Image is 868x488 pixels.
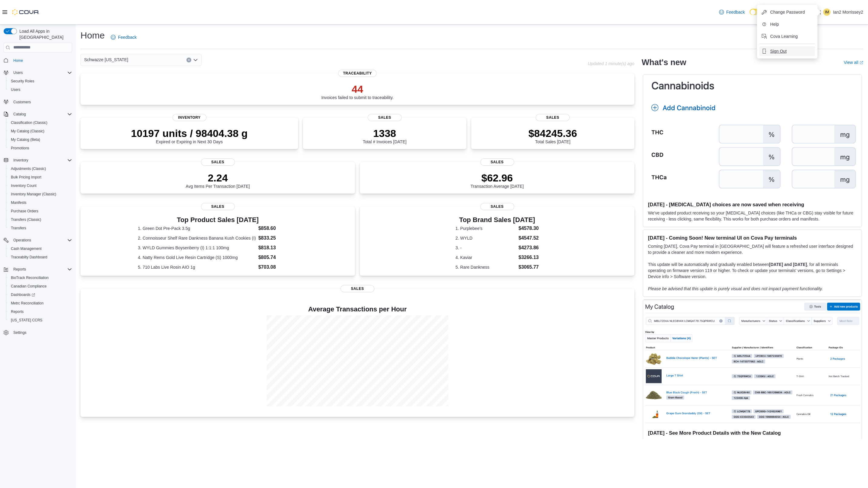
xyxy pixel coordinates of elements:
[8,128,47,135] a: My Catalog (Classic)
[11,157,72,164] span: Inventory
[6,127,74,135] button: My Catalog (Classic)
[648,261,857,280] p: This update will be automatically and gradually enabled between , for all terminals operating on ...
[11,57,72,64] span: Home
[823,8,830,16] div: Ian2 Morrissey2
[11,246,41,251] span: Cash Management
[138,264,256,270] dt: 5. 710 Labs Live Rosin AIO 1g
[13,158,28,163] span: Inventory
[258,234,298,242] dd: $833.25
[8,78,37,85] a: Security Roles
[11,137,40,142] span: My Catalog (Beta)
[11,237,72,244] span: Operations
[8,291,38,298] a: Dashboards
[11,175,41,180] span: Bulk Pricing Import
[11,226,26,231] span: Transfers
[455,264,516,270] dt: 5. Rare Dankness
[528,127,577,139] p: $84245.36
[8,274,72,281] span: BioTrack Reconciliation
[81,29,105,41] h1: Home
[769,262,807,267] strong: [DATE] and [DATE]
[363,127,406,139] p: 1338
[131,127,248,139] p: 10197 units / 98404.38 g
[1,56,74,65] button: Home
[717,6,747,18] a: Feedback
[138,245,256,251] dt: 3. WYLD Gummies Boysenberry (I) 1:1:1 100mg
[8,216,44,223] a: Transfers (Classic)
[8,317,72,324] span: Washington CCRS
[11,237,34,244] button: Operations
[6,253,74,261] button: Traceabilty Dashboard
[759,19,815,29] button: Help
[750,15,750,15] span: Dark Mode
[17,28,72,40] span: Load All Apps in [GEOGRAPHIC_DATA]
[8,291,72,298] span: Dashboards
[8,182,72,189] span: Inventory Count
[8,86,23,93] a: Users
[6,290,74,299] a: Dashboards
[833,8,863,16] p: Ian2 Morrissey2
[8,216,72,223] span: Transfers (Classic)
[518,244,539,251] dd: $4273.86
[6,173,74,181] button: Bulk Pricing Import
[8,144,32,152] a: Promotions
[11,192,56,197] span: Inventory Manager (Classic)
[11,146,29,151] span: Promotions
[750,9,762,15] input: Dark Mode
[338,70,376,77] span: Traceability
[1,236,74,244] button: Operations
[13,58,23,63] span: Home
[193,58,198,62] button: Open list of options
[8,245,72,252] span: Cash Management
[108,31,139,43] a: Feedback
[6,224,74,232] button: Transfers
[770,48,787,54] span: Sign Out
[455,254,516,261] dt: 4. Kaviar
[11,275,49,280] span: BioTrack Reconciliation
[368,114,402,121] span: Sales
[258,264,298,271] dd: $703.08
[6,135,74,144] button: My Catalog (Beta)
[11,129,44,134] span: My Catalog (Classic)
[8,317,45,324] a: [US_STATE] CCRS
[8,144,72,152] span: Promotions
[8,207,41,215] a: Purchase Orders
[8,128,72,135] span: My Catalog (Classic)
[11,166,46,171] span: Adjustments (Classic)
[8,245,44,252] a: Cash Management
[8,254,72,261] span: Traceabilty Dashboard
[471,172,524,189] div: Transaction Average [DATE]
[138,254,256,261] dt: 4. Natty Rems Gold Live Resin Cartridge (S) 1000mg
[8,119,72,126] span: Classification (Classic)
[8,191,59,198] a: Inventory Manager (Classic)
[12,9,39,15] img: Cova
[455,216,539,224] h3: Top Brand Sales [DATE]
[11,111,28,118] button: Catalog
[6,190,74,198] button: Inventory Manager (Classic)
[759,7,815,17] button: Change Password
[258,244,298,251] dd: $818.13
[11,309,24,314] span: Reports
[138,216,298,224] h3: Top Product Sales [DATE]
[11,209,38,214] span: Purchase Orders
[340,285,374,292] span: Sales
[131,127,248,144] div: Expired or Expiring in Next 30 Days
[4,54,72,353] nav: Complex example
[13,330,26,335] span: Settings
[11,79,34,84] span: Security Roles
[1,68,74,77] button: Users
[1,156,74,164] button: Inventory
[13,100,31,105] span: Customers
[6,215,74,224] button: Transfers (Classic)
[8,86,72,93] span: Users
[11,255,47,260] span: Traceabilty Dashboard
[6,244,74,253] button: Cash Management
[6,164,74,173] button: Adjustments (Classic)
[648,201,857,207] h3: [DATE] - [MEDICAL_DATA] choices are now saved when receiving
[11,57,25,64] a: Home
[321,83,394,95] p: 44
[648,235,857,241] h3: [DATE] - Coming Soon! New terminal UI on Cova Pay terminals
[8,300,72,307] span: Metrc Reconciliation
[85,306,630,313] h4: Average Transactions per Hour
[6,282,74,290] button: Canadian Compliance
[201,158,235,166] span: Sales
